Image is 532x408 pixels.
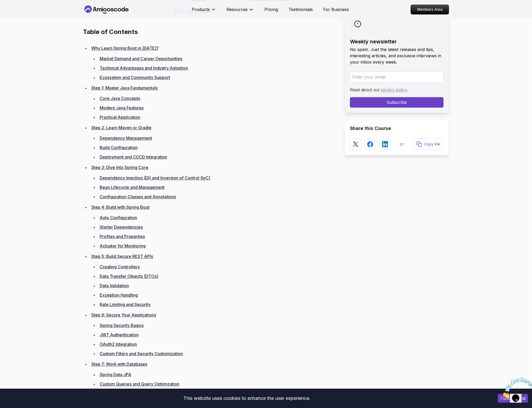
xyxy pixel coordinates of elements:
a: Technical Advantages and Industry Adoption [100,65,188,71]
a: Dependency Injection (DI) and Inversion of Control (IoC) [100,175,210,180]
a: Step 1: Master Java Fundamentals [91,85,158,90]
iframe: chat widget [500,375,532,400]
a: Bean Lifecycle and Management [100,185,165,190]
a: JWT Authentication [100,332,139,337]
a: Profiles and Properties [100,234,145,239]
a: Practical Application [100,115,140,120]
div: This website uses cookies to enhance the user experience. [4,393,490,404]
h2: Weekly newsletter [350,38,444,45]
a: Spring Data JPA [100,372,131,377]
a: Data Validation [100,283,129,288]
button: Accept cookies [498,394,528,403]
a: Spring Security Basics [100,323,144,328]
button: Copy link [413,138,444,150]
a: OAuth2 Integration [100,342,137,347]
button: Resources [227,6,254,17]
a: Step 7: Work with Databases [91,361,147,367]
button: Subscribe [350,97,444,107]
button: Products [192,6,216,17]
a: Pricing [264,6,278,13]
a: Step 6: Secure Your Applications [91,312,156,318]
a: Dependency Management [100,135,152,141]
h2: Table of Contents [83,28,336,36]
span: 1 [2,2,4,7]
a: Auto Configuration [100,215,137,220]
a: Data Transfer Objects (DTOs) [100,274,158,279]
a: Deployment and CI/CD Integration [100,154,167,160]
a: Custom Queries and Query Optimization [100,381,179,387]
a: Configuration Classes and Annotations [100,194,176,199]
a: Members Area [411,4,449,14]
a: Rate Limiting and Security [100,302,151,307]
a: Why Learn Spring Boot in [DATE]? [91,46,159,51]
a: Exception Handling [100,292,138,298]
p: or [400,141,404,147]
a: For Business [323,6,349,13]
a: Step 5: Build Secure REST APIs [91,254,153,259]
p: Members Area [411,5,449,14]
h2: Share this Course [350,125,444,132]
a: Core Java Concepts [100,96,140,101]
a: Ecosystem and Community Support [100,75,170,80]
a: Build Configuration [100,145,138,150]
a: Modern Java Features [100,105,144,110]
p: Read about our . [350,87,444,93]
a: Step 4: Build with Spring Boot [91,205,150,210]
a: Market Demand and Career Opportunities [100,56,182,61]
a: privacy policy [381,87,407,92]
img: Chat attention grabber [2,2,35,23]
a: Step 2: Learn Maven or Gradle [91,125,151,130]
a: Custom Filters and Security Customization [100,351,183,356]
p: No spam. Just the latest releases and tips, interesting articles, and exclusive interviews in you... [350,46,444,65]
a: Starter Dependencies [100,224,143,230]
a: Testimonials [288,6,313,13]
input: Enter your email [350,71,444,82]
a: Creating Controllers [100,264,140,269]
a: Step 3: Dive Into Spring Core [91,165,148,170]
p: Copy link [424,141,440,147]
a: Actuator for Monitoring [100,243,146,248]
p: Resources [227,6,248,13]
p: Products [192,6,210,13]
